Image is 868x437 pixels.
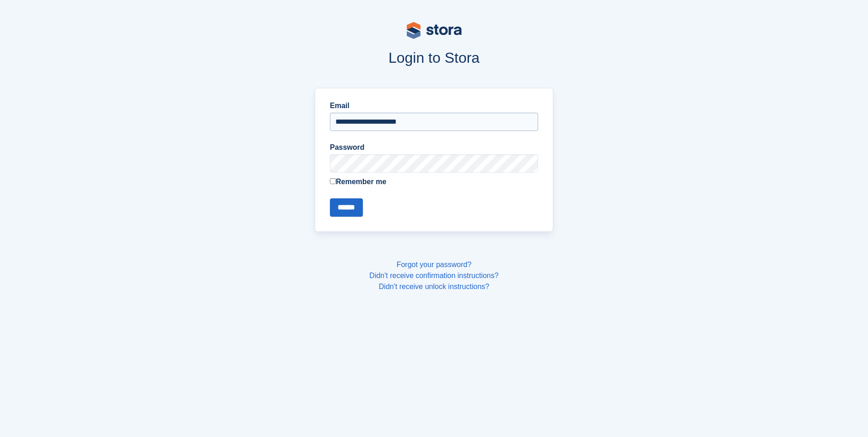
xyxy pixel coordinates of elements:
label: Remember me [330,176,538,187]
input: Remember me [330,178,336,184]
h1: Login to Stora [140,49,728,66]
img: stora-logo-53a41332b3708ae10de48c4981b4e9114cc0af31d8433b30ea865607fb682f29.svg [407,22,462,39]
a: Didn't receive confirmation instructions? [369,272,498,279]
a: Didn't receive unlock instructions? [379,283,489,290]
label: Password [330,142,538,153]
a: Forgot your password? [397,261,472,268]
label: Email [330,100,538,111]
